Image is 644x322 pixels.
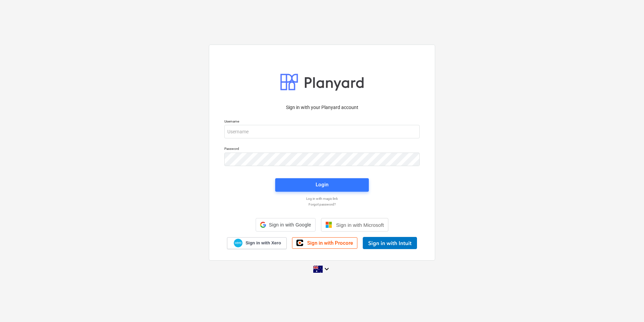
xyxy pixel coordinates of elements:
[336,222,384,228] span: Sign in with Microsoft
[246,240,281,246] span: Sign in with Xero
[224,119,420,125] p: Username
[307,240,353,246] span: Sign in with Procore
[234,239,243,248] img: Xero logo
[325,221,332,228] img: Microsoft logo
[227,237,287,249] a: Sign in with Xero
[224,125,420,138] input: Username
[316,180,328,189] div: Login
[224,104,420,111] p: Sign in with your Planyard account
[269,222,311,227] span: Sign in with Google
[224,146,420,152] p: Password
[323,265,331,273] i: keyboard_arrow_down
[221,196,423,201] a: Log in with magic link
[256,218,315,232] div: Sign in with Google
[292,237,357,249] a: Sign in with Procore
[275,178,369,192] button: Login
[221,202,423,207] a: Forgot password?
